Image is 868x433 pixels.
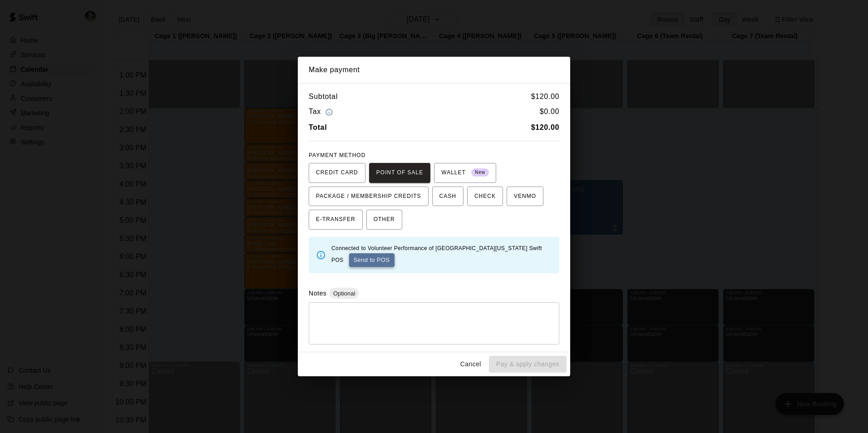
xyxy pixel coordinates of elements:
[309,210,363,230] button: E-TRANSFER
[298,57,570,83] h2: Make payment
[331,245,542,263] span: Connected to Volunteer Performance of [GEOGRAPHIC_DATA][US_STATE] Swift POS
[316,212,355,227] span: E-TRANSFER
[374,212,395,227] span: OTHER
[439,189,456,204] span: CASH
[434,163,496,183] button: WALLET New
[540,106,559,118] h6: $ 0.00
[316,166,358,180] span: CREDIT CARD
[330,290,359,297] span: Optional
[349,253,395,267] button: Send to POS
[531,123,559,131] b: $ 120.00
[514,189,536,204] span: VENMO
[432,187,464,207] button: CASH
[366,210,402,230] button: OTHER
[456,356,485,373] button: Cancel
[309,290,326,297] label: Notes
[507,187,543,207] button: VENMO
[309,152,365,158] span: PAYMENT METHOD
[309,91,338,103] h6: Subtotal
[309,163,365,183] button: CREDIT CARD
[316,189,421,204] span: PACKAGE / MEMBERSHIP CREDITS
[369,163,430,183] button: POINT OF SALE
[474,189,496,204] span: CHECK
[309,106,335,118] h6: Tax
[376,166,423,180] span: POINT OF SALE
[309,187,429,207] button: PACKAGE / MEMBERSHIP CREDITS
[309,123,327,131] b: Total
[531,91,559,103] h6: $ 120.00
[441,166,489,180] span: WALLET
[471,167,489,179] span: New
[467,187,503,207] button: CHECK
